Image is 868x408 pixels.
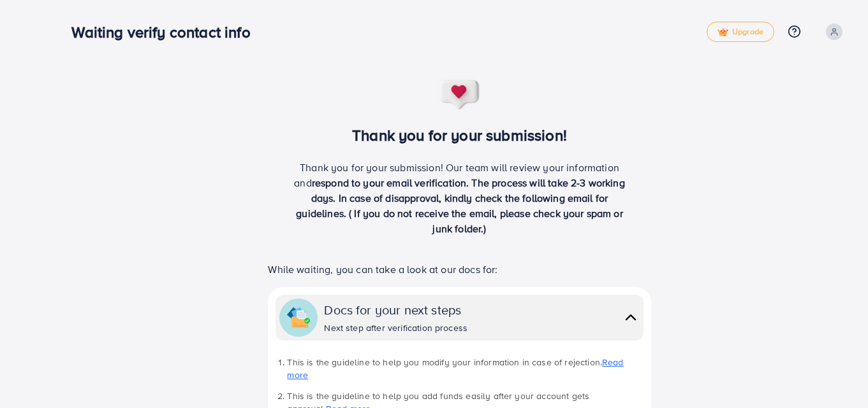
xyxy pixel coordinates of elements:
[324,321,467,334] div: Next step after verification process
[622,308,640,327] img: collapse
[717,28,728,37] img: tick
[268,262,651,277] p: While waiting, you can take a look at our docs for:
[71,23,260,41] h3: Waiting verify contact info
[707,22,774,42] a: tickUpgrade
[287,356,623,381] a: Read more
[287,306,310,329] img: collapse
[439,79,481,111] img: success
[287,356,643,382] li: This is the guideline to help you modify your information in case of rejection.
[290,160,630,236] p: Thank you for your submission! Our team will review your information and
[324,300,467,319] div: Docs for your next steps
[296,176,625,236] span: respond to your email verification. The process will take 2-3 working days. In case of disapprova...
[247,126,672,144] h3: Thank you for your submission!
[717,27,763,37] span: Upgrade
